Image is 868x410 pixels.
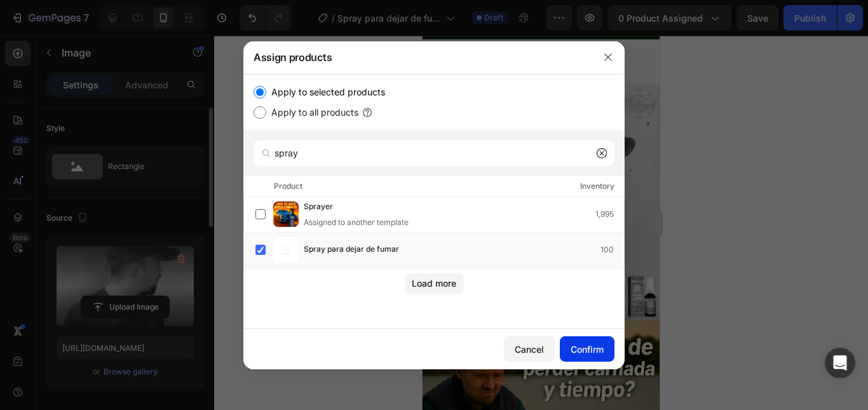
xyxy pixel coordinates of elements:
[304,200,333,214] span: Sprayer
[72,17,190,30] div: Releasit COD Form & Upsells
[560,336,614,362] button: Confirm
[504,336,555,362] button: Cancel
[243,74,625,329] div: />
[304,217,409,228] div: Assigned to another template
[266,85,385,100] label: Apply to selected products
[254,140,614,166] input: Search products
[595,208,624,221] div: 1,995
[304,243,399,257] span: Spray para dejar de fumar
[600,243,624,256] div: 100
[571,343,604,356] div: Confirm
[412,277,456,290] div: Load more
[273,237,299,263] img: product-img
[274,180,302,193] div: Product
[580,180,614,193] div: Inventory
[273,202,299,227] img: product-img
[825,348,855,378] div: Open Intercom Messenger
[515,343,544,356] div: Cancel
[243,41,592,74] div: Assign products
[37,9,200,39] button: Releasit COD Form & Upsells
[266,105,358,120] label: Apply to all products
[47,17,62,32] img: CKKYs5695_ICEAE=.webp
[405,273,464,294] button: Load more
